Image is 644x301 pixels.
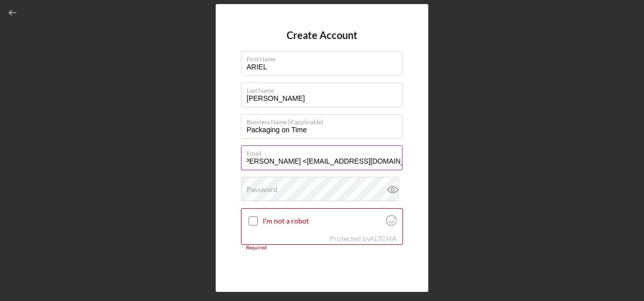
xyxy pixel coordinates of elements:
[247,83,402,94] label: Last Name
[247,185,277,194] label: Password
[287,29,357,41] h4: Create Account
[247,52,402,63] label: First Name
[241,245,403,251] div: Required
[386,219,397,228] a: Visit Altcha.org
[370,234,397,243] a: Visit Altcha.org
[247,146,402,157] label: Email
[263,217,383,225] label: I'm not a robot
[247,115,402,126] label: Business Name (if applicable)
[330,235,397,243] div: Protected by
